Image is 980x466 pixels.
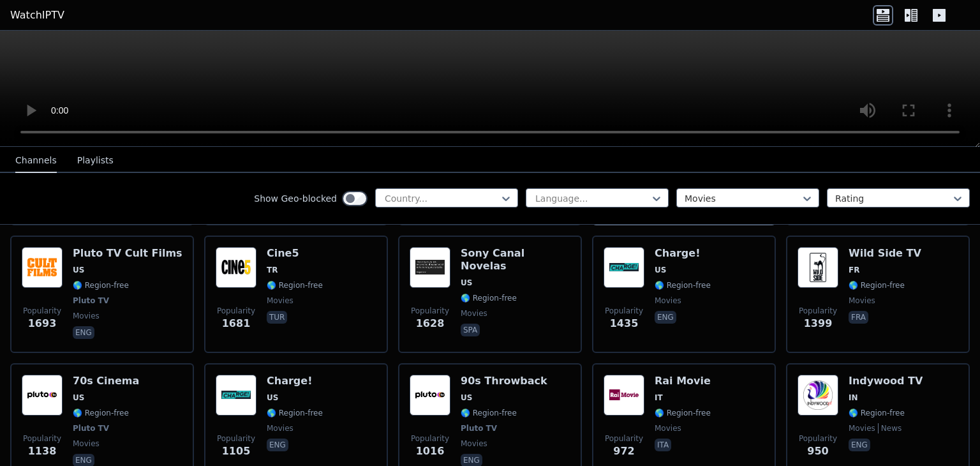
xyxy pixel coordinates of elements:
[605,306,643,316] span: Popularity
[461,375,547,387] h6: 90s Throwback
[73,265,84,275] span: US
[798,247,838,288] img: Wild Side TV
[613,444,634,459] span: 972
[849,393,858,403] span: IN
[267,408,323,418] span: 🌎 Region-free
[849,311,868,324] p: fra
[849,439,870,451] p: eng
[655,247,711,260] h6: Charge!
[23,306,61,316] span: Popularity
[604,375,644,416] img: Rai Movie
[461,423,497,433] span: Pluto TV
[217,433,255,444] span: Popularity
[849,423,875,433] span: movies
[411,306,449,316] span: Popularity
[22,247,63,288] img: Pluto TV Cult Films
[73,393,84,403] span: US
[73,326,94,339] p: eng
[10,8,64,23] a: WatchIPTV
[849,280,905,290] span: 🌎 Region-free
[655,393,663,403] span: IT
[222,444,251,459] span: 1105
[849,375,923,387] h6: Indywood TV
[73,423,109,433] span: Pluto TV
[610,316,639,331] span: 1435
[28,316,57,331] span: 1693
[216,375,256,416] img: Charge!
[267,393,278,403] span: US
[267,439,288,451] p: eng
[655,423,681,433] span: movies
[267,423,293,433] span: movies
[605,433,643,444] span: Popularity
[849,265,859,275] span: FR
[655,408,711,418] span: 🌎 Region-free
[461,247,570,273] h6: Sony Canal Novelas
[73,311,100,321] span: movies
[73,439,100,449] span: movies
[655,265,666,275] span: US
[655,439,671,451] p: ita
[73,247,182,260] h6: Pluto TV Cult Films
[807,444,828,459] span: 950
[461,278,472,288] span: US
[254,192,337,205] label: Show Geo-blocked
[461,293,517,303] span: 🌎 Region-free
[655,280,711,290] span: 🌎 Region-free
[410,375,450,416] img: 90s Throwback
[73,280,129,290] span: 🌎 Region-free
[28,444,57,459] span: 1138
[217,306,255,316] span: Popularity
[416,444,445,459] span: 1016
[461,408,517,418] span: 🌎 Region-free
[655,311,676,324] p: eng
[798,375,838,416] img: Indywood TV
[22,375,63,416] img: 70s Cinema
[73,408,129,418] span: 🌎 Region-free
[604,247,644,288] img: Charge!
[416,316,445,331] span: 1628
[267,280,323,290] span: 🌎 Region-free
[77,149,114,173] button: Playlists
[849,408,905,418] span: 🌎 Region-free
[461,308,487,319] span: movies
[23,433,61,444] span: Popularity
[73,296,109,306] span: Pluto TV
[799,433,837,444] span: Popularity
[267,265,278,275] span: TR
[267,375,323,387] h6: Charge!
[267,296,293,306] span: movies
[849,296,875,306] span: movies
[411,433,449,444] span: Popularity
[216,247,256,288] img: Cine5
[461,439,487,449] span: movies
[73,375,139,387] h6: 70s Cinema
[410,247,450,288] img: Sony Canal Novelas
[267,311,287,324] p: tur
[267,247,323,260] h6: Cine5
[222,316,251,331] span: 1681
[461,393,472,403] span: US
[15,149,57,173] button: Channels
[878,423,902,433] span: news
[849,247,921,260] h6: Wild Side TV
[804,316,833,331] span: 1399
[799,306,837,316] span: Popularity
[655,375,711,387] h6: Rai Movie
[461,324,480,336] p: spa
[655,296,681,306] span: movies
